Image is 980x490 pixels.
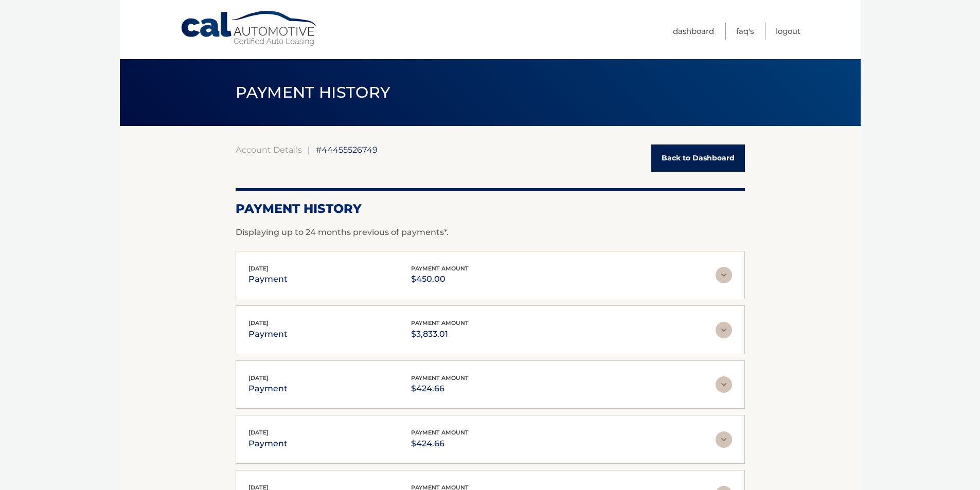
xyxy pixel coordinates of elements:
img: accordion-rest.svg [716,322,732,338]
span: #44455526749 [316,144,378,155]
span: [DATE] [248,429,269,436]
p: $424.66 [411,437,469,451]
img: accordion-rest.svg [716,431,732,448]
a: Account Details [236,144,302,155]
a: Back to Dashboard [651,144,745,172]
p: payment [248,382,288,396]
a: Logout [776,23,800,40]
a: Dashboard [673,23,714,40]
span: [DATE] [248,319,269,326]
span: payment amount [411,429,469,436]
p: Displaying up to 24 months previous of payments*. [236,226,745,239]
p: payment [248,272,288,286]
p: $424.66 [411,382,469,396]
img: accordion-rest.svg [716,267,732,283]
span: payment amount [411,374,469,382]
span: [DATE] [248,265,269,272]
p: $450.00 [411,272,469,286]
span: [DATE] [248,374,269,382]
span: PAYMENT HISTORY [236,83,390,102]
span: payment amount [411,319,469,326]
span: payment amount [411,265,469,272]
h2: Payment History [236,201,745,216]
p: $3,833.01 [411,327,469,341]
a: FAQ's [736,23,754,40]
p: payment [248,437,288,451]
span: | [308,144,310,155]
img: accordion-rest.svg [716,376,732,393]
p: payment [248,327,288,341]
a: Cal Automotive [180,10,319,47]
